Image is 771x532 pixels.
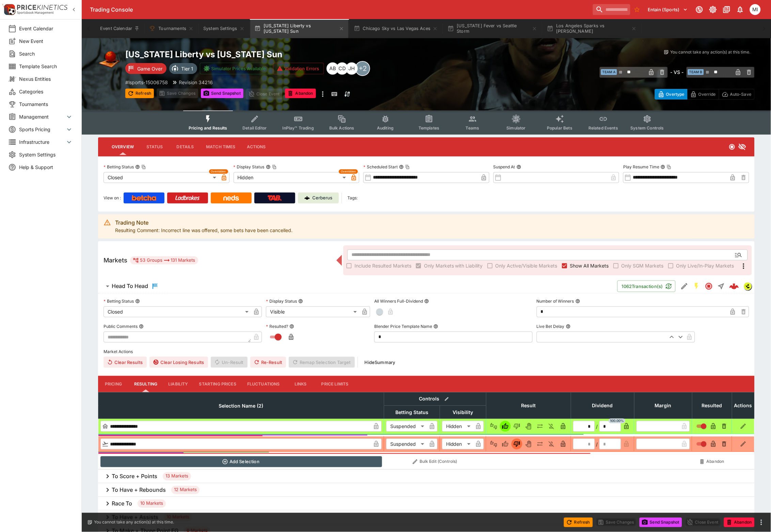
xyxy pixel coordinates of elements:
div: Jiahao Hao [346,62,358,75]
span: Management [19,113,65,120]
button: Price Limits [316,376,354,392]
p: Overtype [666,91,685,98]
span: Detail Editor [242,125,267,131]
th: Result [486,392,571,419]
div: Suspended [386,421,427,432]
span: Un-Result [211,357,247,368]
img: basketball.png [98,49,120,71]
p: Scheduled Start [363,164,398,170]
div: Start From [655,89,755,100]
button: Clear Losing Results [150,357,208,368]
svg: Hidden [738,143,746,151]
button: Suspend At [517,165,521,169]
p: You cannot take any action(s) at this time. [671,49,751,55]
span: Team A [601,69,617,75]
button: [US_STATE] Fever vs Seattle Storm [443,19,541,38]
div: Cameron Duffy [336,62,348,75]
button: Straight [715,280,727,292]
button: Bulk edit [442,395,451,404]
span: System Settings [19,151,73,158]
img: Sportsbook Management [17,11,54,14]
button: Abandon [724,518,755,527]
span: Teams [466,125,479,131]
svg: More [740,262,748,270]
span: InPlay™ Trading [283,125,314,131]
button: Closed [703,280,715,292]
svg: Closed [705,282,713,290]
button: All Winners Full-Dividend [424,299,429,304]
button: Simulator Prices Available [200,63,270,74]
button: Pricing [98,376,129,392]
div: Hidden [442,421,473,432]
span: Overridden [341,169,356,174]
span: Overridden [211,169,226,174]
div: Visible [266,306,359,317]
div: Trading Note [115,218,293,227]
button: Play Resume TimeCopy To Clipboard [661,165,665,169]
span: Only SGM Markets [621,262,664,269]
span: Betting Status [388,408,436,416]
a: e159d2f6-e929-45f9-8cfe-11cd995d3a12 [727,279,741,293]
input: search [593,4,630,15]
span: Mark an event as closed and abandoned. [724,518,755,525]
button: System Settings [199,19,249,38]
p: You cannot take any action(s) at this time. [94,519,174,526]
img: PriceKinetics [17,5,67,10]
button: No Bookmarks [632,4,643,15]
span: Include Resulted Markets [355,262,411,269]
span: Event Calendar [19,25,73,32]
div: / [596,423,598,430]
span: Nexus Entities [19,75,73,82]
button: Los Angeles Sparks vs [PERSON_NAME] [543,19,641,38]
h6: Race To [112,500,132,507]
label: Tags: [347,193,358,203]
span: Help & Support [19,164,73,171]
button: Live Bet Delay [566,324,571,329]
button: Fluctuations [242,376,285,392]
button: more [757,518,766,527]
p: Suspend At [493,164,515,170]
button: Copy To Clipboard [272,165,277,169]
button: Starting Prices [194,376,242,392]
button: Tournaments [145,19,198,38]
div: Hidden [234,172,349,183]
div: +2 [355,61,370,76]
button: Number of Winners [576,299,580,304]
button: Send Snapshot [201,89,243,98]
div: Event type filters [183,110,670,135]
th: Margin [634,392,692,419]
span: Template Search [19,63,73,70]
div: Trading Console [90,6,590,13]
button: Void [523,439,534,450]
button: Display Status [298,299,303,304]
img: Cerberus [304,195,310,201]
button: Head To Head [98,279,617,293]
p: Betting Status [104,164,134,170]
th: Actions [732,392,755,419]
button: michael.wilczynski [748,2,763,17]
p: Public Comments [104,323,138,329]
button: Add Selection [100,456,382,467]
button: Refresh [125,89,154,98]
p: Betting Status [104,298,134,304]
div: michael.wilczynski [750,4,761,15]
p: Copy To Clipboard [125,79,168,86]
button: Win [500,421,511,432]
p: Live Bet Delay [537,323,565,329]
button: Resulting [129,376,163,392]
p: Cerberus [313,195,333,201]
button: Override [687,89,719,100]
span: Show All Markets [570,262,609,269]
div: Alex Bothe [327,62,339,75]
h6: Head To Head [112,283,148,290]
span: Pricing and Results [189,125,227,131]
svg: Closed [729,143,736,150]
span: Infrastructure [19,138,65,146]
div: / [596,441,598,448]
img: Neds [223,195,239,201]
p: Game Over [137,65,162,72]
span: Categories [19,88,73,95]
button: Select Tenant [644,4,692,15]
button: Copy To Clipboard [667,165,672,169]
span: Selection Name (2) [211,402,271,410]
